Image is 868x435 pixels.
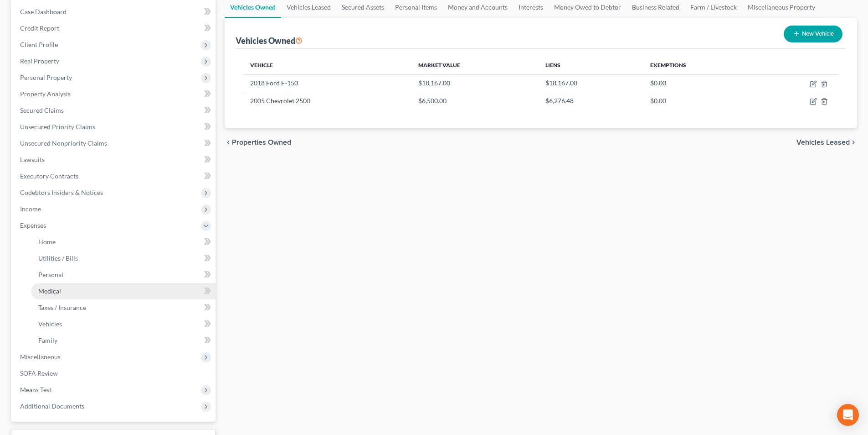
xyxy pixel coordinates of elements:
[38,304,86,311] span: Taxes / Insurance
[411,92,538,110] td: $6,500.00
[13,135,216,152] a: Unsecured Nonpriority Claims
[13,365,216,382] a: SOFA Review
[20,172,78,180] span: Executory Contracts
[20,24,59,32] span: Credit Report
[31,283,216,299] a: Medical
[20,106,64,114] span: Secured Claims
[796,139,850,146] span: Vehicles Leased
[38,271,63,278] span: Personal
[20,123,95,131] span: Unsecured Priority Claims
[31,250,216,267] a: Utilities / Bills
[20,369,58,377] span: SOFA Review
[837,404,859,426] div: Open Intercom Messenger
[31,332,216,349] a: Family
[20,353,61,361] span: Miscellaneous
[31,299,216,316] a: Taxes / Insurance
[20,386,51,393] span: Means Test
[796,139,857,146] button: Vehicles Leased chevron_right
[243,56,411,74] th: Vehicle
[225,139,232,146] i: chevron_left
[538,92,643,110] td: $6,276.48
[38,254,78,262] span: Utilities / Bills
[13,102,216,119] a: Secured Claims
[20,57,59,65] span: Real Property
[20,90,71,98] span: Property Analysis
[31,234,216,250] a: Home
[38,336,57,344] span: Family
[38,238,56,246] span: Home
[850,139,857,146] i: chevron_right
[538,56,643,74] th: Liens
[13,86,216,102] a: Property Analysis
[13,4,216,20] a: Case Dashboard
[784,26,842,42] button: New Vehicle
[232,139,291,146] span: Properties Owned
[20,205,41,213] span: Income
[38,320,62,328] span: Vehicles
[13,119,216,135] a: Unsecured Priority Claims
[13,20,216,37] a: Credit Report
[20,221,46,229] span: Expenses
[20,41,58,48] span: Client Profile
[643,56,757,74] th: Exemptions
[643,74,757,92] td: $0.00
[243,92,411,110] td: 2005 Chevrolet 2500
[20,8,67,16] span: Case Dashboard
[20,156,45,163] span: Lawsuits
[20,189,103,196] span: Codebtors Insiders & Notices
[20,73,72,81] span: Personal Property
[13,168,216,184] a: Executory Contracts
[20,139,107,147] span: Unsecured Nonpriority Claims
[38,287,61,295] span: Medical
[236,35,303,46] div: Vehicles Owned
[643,92,757,110] td: $0.00
[31,316,216,332] a: Vehicles
[411,74,538,92] td: $18,167.00
[243,74,411,92] td: 2018 Ford F-150
[538,74,643,92] td: $18,167.00
[225,139,291,146] button: chevron_left Properties Owned
[13,152,216,168] a: Lawsuits
[31,267,216,283] a: Personal
[20,402,84,410] span: Additional Documents
[411,56,538,74] th: Market Value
